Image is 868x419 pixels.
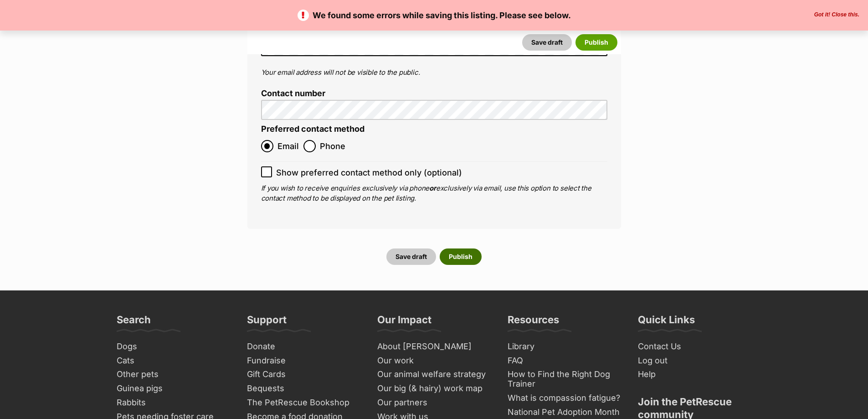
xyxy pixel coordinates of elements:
[374,382,495,396] a: Our big (& hairy) work map
[113,354,234,368] a: Cats
[634,354,755,368] a: Log out
[9,9,859,21] p: We found some errors while saving this listing. Please see below.
[812,11,862,19] button: Close the banner
[374,340,495,354] a: About [PERSON_NAME]
[440,248,482,265] button: Publish
[243,340,365,354] a: Donate
[261,183,607,204] p: If you wish to receive enquiries exclusively via phone exclusively via email, use this option to ...
[243,396,365,410] a: The PetRescue Bookshop
[634,367,755,382] a: Help
[575,34,617,51] button: Publish
[377,313,431,331] h3: Our Impact
[638,313,695,331] h3: Quick Links
[504,391,625,405] a: What is compassion fatigue?
[113,382,234,396] a: Guinea pigs
[386,248,436,265] button: Save draft
[243,367,365,382] a: Gift Cards
[374,354,495,368] a: Our work
[504,340,625,354] a: Library
[522,34,572,51] button: Save draft
[374,367,495,382] a: Our animal welfare strategy
[117,313,151,331] h3: Search
[113,367,234,382] a: Other pets
[113,396,234,410] a: Rabbits
[374,396,495,410] a: Our partners
[243,354,365,368] a: Fundraise
[243,382,365,396] a: Bequests
[504,354,625,368] a: FAQ
[429,184,436,192] b: or
[508,313,559,331] h3: Resources
[247,313,287,331] h3: Support
[261,89,607,98] label: Contact number
[320,140,345,152] span: Phone
[277,140,299,152] span: Email
[504,367,625,391] a: How to Find the Right Dog Trainer
[634,340,755,354] a: Contact Us
[261,124,365,134] label: Preferred contact method
[261,67,607,78] p: Your email address will not be visible to the public.
[113,340,234,354] a: Dogs
[276,166,462,179] span: Show preferred contact method only (optional)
